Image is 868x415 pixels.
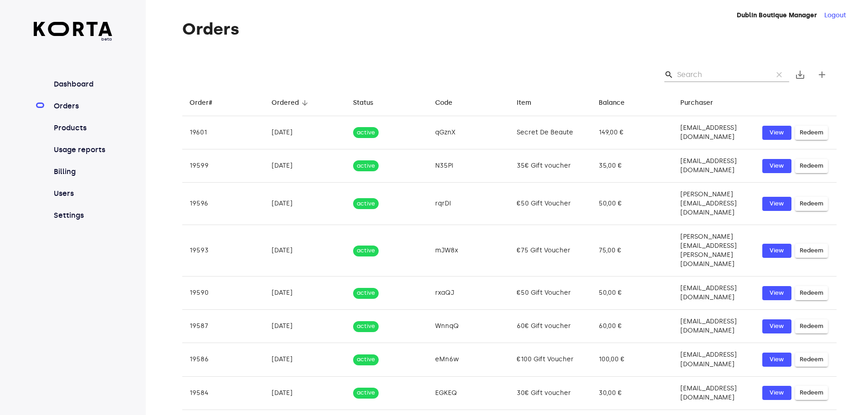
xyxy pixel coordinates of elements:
[824,11,846,20] button: Logout
[762,197,791,211] button: View
[591,149,673,183] td: 35,00 €
[767,161,787,171] span: View
[353,97,373,108] div: Status
[509,149,591,183] td: 35€ Gift voucher
[509,343,591,376] td: €100 Gift Voucher
[182,225,264,277] td: 19593
[353,246,379,255] span: active
[591,116,673,149] td: 149,00 €
[264,149,346,183] td: [DATE]
[264,225,346,277] td: [DATE]
[264,310,346,343] td: [DATE]
[673,116,755,149] td: [EMAIL_ADDRESS][DOMAIN_NAME]
[767,199,787,209] span: View
[272,97,299,108] div: Ordered
[190,97,224,108] span: Order#
[428,277,510,310] td: rxaQJ
[509,225,591,277] td: €75 Gift Voucher
[52,188,113,199] a: Users
[795,319,828,333] button: Redeem
[591,343,673,376] td: 100,00 €
[517,97,543,108] span: Item
[435,97,452,108] div: Code
[795,197,828,211] button: Redeem
[182,310,264,343] td: 19587
[509,310,591,343] td: 60€ Gift voucher
[762,159,791,173] button: View
[673,225,755,277] td: [PERSON_NAME][EMAIL_ADDRESS][PERSON_NAME][DOMAIN_NAME]
[272,97,311,108] span: Ordered
[591,310,673,343] td: 60,00 €
[680,97,725,108] span: Purchaser
[428,116,510,149] td: qGznX
[353,200,379,208] span: active
[52,79,113,90] a: Dashboard
[52,210,113,221] a: Settings
[182,20,837,38] h1: Orders
[767,321,787,332] span: View
[264,183,346,225] td: [DATE]
[762,386,791,400] a: View
[591,376,673,410] td: 30,00 €
[591,183,673,225] td: 50,00 €
[767,288,787,298] span: View
[428,343,510,376] td: eMn6w
[353,355,379,364] span: active
[599,97,625,108] div: Balance
[795,244,828,258] button: Redeem
[591,225,673,277] td: 75,00 €
[673,343,755,376] td: [EMAIL_ADDRESS][DOMAIN_NAME]
[182,343,264,376] td: 19586
[182,116,264,149] td: 19601
[800,354,823,365] span: Redeem
[795,126,828,140] button: Redeem
[762,286,791,300] button: View
[509,183,591,225] td: €50 Gift Voucher
[190,97,212,108] div: Order#
[817,69,827,80] span: add
[353,128,379,137] span: active
[509,376,591,410] td: 30€ Gift voucher
[428,225,510,277] td: mJW8x
[767,246,787,256] span: View
[800,246,823,256] span: Redeem
[509,116,591,149] td: Secret De Beaute
[52,101,113,112] a: Orders
[264,343,346,376] td: [DATE]
[673,277,755,310] td: [EMAIL_ADDRESS][DOMAIN_NAME]
[52,166,113,177] a: Billing
[762,353,791,367] button: View
[762,319,791,333] button: View
[34,22,113,42] a: beta
[767,354,787,365] span: View
[673,376,755,410] td: [EMAIL_ADDRESS][DOMAIN_NAME]
[264,116,346,149] td: [DATE]
[789,64,811,86] button: Export
[353,162,379,170] span: active
[182,376,264,410] td: 19584
[762,126,791,140] button: View
[800,321,823,332] span: Redeem
[795,353,828,367] button: Redeem
[800,161,823,171] span: Redeem
[767,388,787,398] span: View
[353,289,379,297] span: active
[800,288,823,298] span: Redeem
[673,310,755,343] td: [EMAIL_ADDRESS][DOMAIN_NAME]
[673,149,755,183] td: [EMAIL_ADDRESS][DOMAIN_NAME]
[762,244,791,258] button: View
[795,69,806,80] span: save_alt
[353,322,379,331] span: active
[428,376,510,410] td: EGKEQ
[800,128,823,138] span: Redeem
[34,36,113,42] span: beta
[509,277,591,310] td: €50 Gift Voucher
[591,277,673,310] td: 50,00 €
[52,123,113,133] a: Products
